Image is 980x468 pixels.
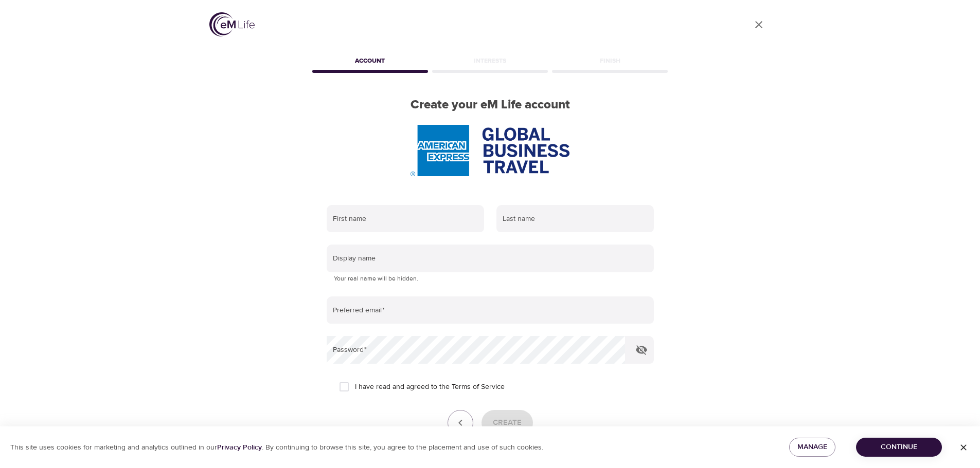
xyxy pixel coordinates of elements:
[746,12,771,37] a: close
[856,438,942,457] button: Continue
[334,274,647,284] p: Your real name will be hidden.
[217,443,262,452] a: Privacy Policy
[452,382,505,392] a: Terms of Service
[411,125,569,176] img: AmEx%20GBT%20logo.png
[864,441,934,454] span: Continue
[789,438,835,457] button: Manage
[310,98,670,113] h2: Create your eM Life account
[209,12,255,36] img: logo
[355,382,505,392] span: I have read and agreed to the
[797,441,827,454] span: Manage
